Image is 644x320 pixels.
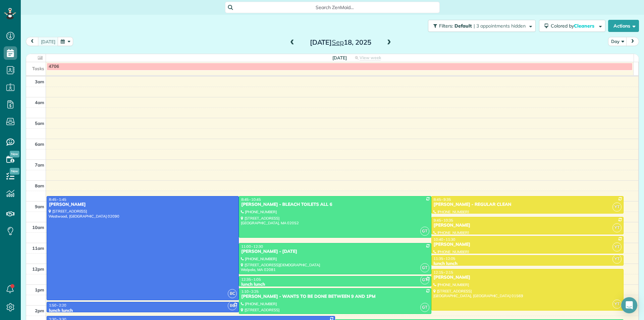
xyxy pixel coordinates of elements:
[26,37,39,46] button: prev
[10,151,19,157] span: New
[420,303,429,312] span: GT
[425,20,536,32] a: Filters: Default | 3 appointments hidden
[433,223,622,228] div: [PERSON_NAME]
[32,266,44,272] span: 12pm
[49,308,237,314] div: lunch lunch
[241,249,429,255] div: [PERSON_NAME] - [DATE]
[608,20,639,32] button: Actions
[621,297,637,313] div: Open Intercom Messenger
[228,301,237,310] span: BC
[32,245,44,251] span: 11am
[608,37,627,46] button: Day
[241,202,429,208] div: [PERSON_NAME] - BLEACH TOILETS ALL 6
[612,223,622,232] span: YT
[433,242,622,247] div: [PERSON_NAME]
[35,308,44,313] span: 2pm
[10,168,19,175] span: New
[434,218,453,223] span: 9:45 - 10:35
[332,55,347,60] span: [DATE]
[551,23,597,29] span: Colored by
[299,39,382,46] h2: [DATE] 18, 2025
[612,255,622,264] span: YT
[332,38,344,46] span: Sep
[35,183,44,188] span: 8am
[49,64,59,69] span: 4706
[626,37,639,46] button: next
[434,237,455,242] span: 10:40 - 11:30
[433,261,622,267] div: lunch lunch
[433,275,622,280] div: [PERSON_NAME]
[420,263,429,272] span: GT
[612,242,622,252] span: YT
[32,225,44,230] span: 10am
[35,204,44,209] span: 9am
[49,202,237,208] div: [PERSON_NAME]
[439,23,453,29] span: Filters:
[35,162,44,168] span: 7am
[539,20,605,32] button: Colored byCleaners
[474,23,526,29] span: | 3 appointments hidden
[241,277,261,282] span: 12:35 - 1:05
[241,197,261,202] span: 8:45 - 10:45
[241,244,263,249] span: 11:00 - 12:30
[433,202,622,208] div: [PERSON_NAME] - REGULAR CLEAN
[241,282,429,287] div: lunch lunch
[360,55,381,60] span: View week
[434,256,455,261] span: 11:35 - 12:05
[574,23,595,29] span: Cleaners
[420,275,429,284] span: GT
[49,303,66,308] span: 1:50 - 2:20
[420,227,429,236] span: GT
[35,287,44,292] span: 1pm
[612,300,622,309] span: YT
[428,20,536,32] button: Filters: Default | 3 appointments hidden
[228,289,237,298] span: BC
[35,141,44,147] span: 6am
[434,270,453,275] span: 12:15 - 2:15
[35,121,44,126] span: 5am
[241,289,259,294] span: 1:10 - 2:25
[454,23,472,29] span: Default
[49,197,66,202] span: 8:45 - 1:45
[35,100,44,105] span: 4am
[241,294,429,300] div: [PERSON_NAME] - WANTS TO BE DONE BETWEEN 9 AND 1PM
[38,37,58,46] button: [DATE]
[612,202,622,212] span: YT
[35,79,44,84] span: 3am
[434,197,451,202] span: 8:45 - 9:35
